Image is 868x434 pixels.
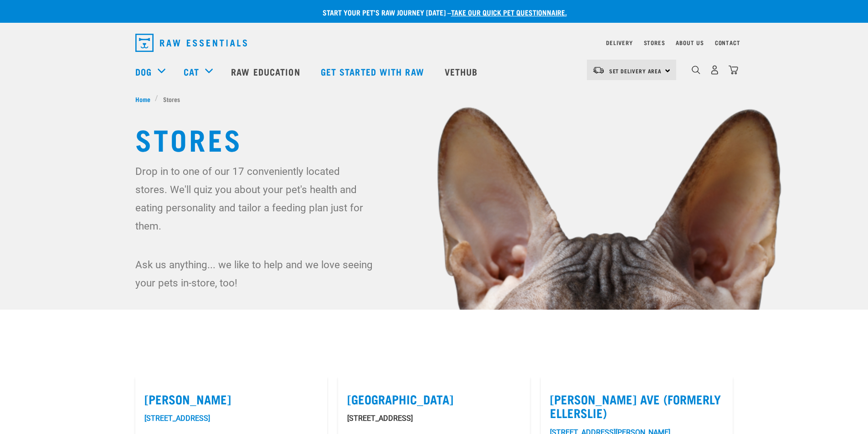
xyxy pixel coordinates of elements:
[609,69,662,72] span: Set Delivery Area
[644,41,665,44] a: Stores
[692,66,700,74] img: home-icon-1@2x.png
[135,162,375,235] p: Drop in to one of our 17 conveniently located stores. We'll quiz you about your pet's health and ...
[436,53,489,90] a: Vethub
[184,65,199,78] a: Cat
[135,94,150,104] span: Home
[710,65,719,75] img: user.png
[550,392,724,420] label: [PERSON_NAME] Ave (Formerly Ellerslie)
[222,53,311,90] a: Raw Education
[144,392,318,406] label: [PERSON_NAME]
[451,10,567,14] a: take our quick pet questionnaire.
[676,41,704,44] a: About Us
[144,414,210,423] a: [STREET_ADDRESS]
[135,65,152,78] a: Dog
[592,66,605,74] img: van-moving.png
[715,41,740,44] a: Contact
[135,122,733,155] h1: Stores
[312,53,436,90] a: Get started with Raw
[135,94,733,104] nav: breadcrumbs
[347,413,521,424] p: [STREET_ADDRESS]
[606,41,632,44] a: Delivery
[135,34,247,52] img: Raw Essentials Logo
[135,94,155,104] a: Home
[135,255,375,292] p: Ask us anything... we like to help and we love seeing your pets in-store, too!
[729,65,738,75] img: home-icon@2x.png
[128,30,740,56] nav: dropdown navigation
[347,392,521,406] label: [GEOGRAPHIC_DATA]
